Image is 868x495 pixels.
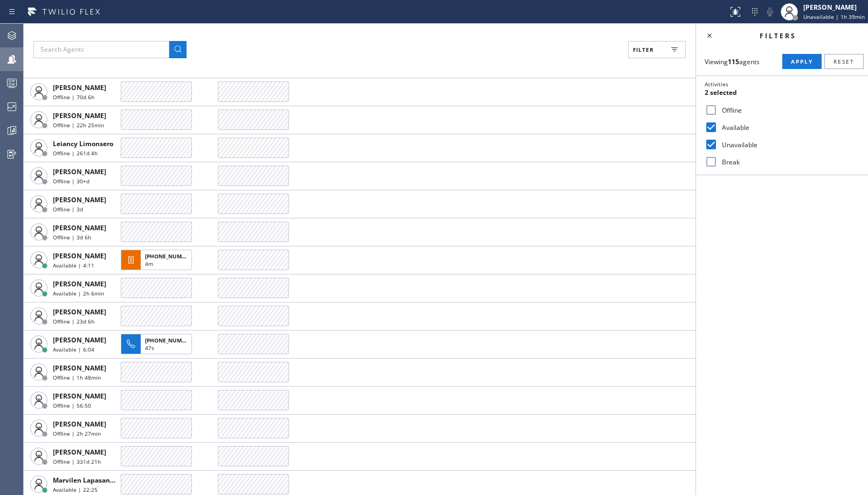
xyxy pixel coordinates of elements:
div: [PERSON_NAME] [803,3,865,12]
span: [PERSON_NAME] [53,448,106,457]
span: Available | 6:04 [53,346,94,353]
span: Leiancy Limonsero [53,139,113,148]
span: 4m [145,260,153,267]
span: Offline | 2h 27min [53,430,101,437]
span: Available | 2h 6min [53,290,104,297]
label: Offline [718,106,859,115]
span: Filter [633,46,654,53]
span: Offline | 331d 21h [53,458,101,465]
span: [PERSON_NAME] [53,279,106,288]
span: Offline | 23d 6h [53,318,94,325]
label: Break [718,157,859,167]
div: Activities [705,80,859,88]
span: [PERSON_NAME] [53,307,106,317]
span: [PERSON_NAME] [53,251,106,260]
span: Offline | 1h 48min [53,374,101,381]
span: [PERSON_NAME] [53,223,106,232]
button: [PHONE_NUMBER]47s [121,331,195,357]
span: Available | 4:11 [53,262,94,269]
span: Offline | 3d 6h [53,233,91,241]
input: Search Agents [33,41,169,58]
button: Filter [628,41,686,58]
button: Reset [824,54,864,69]
span: Offline | 56:50 [53,402,91,409]
span: Available | 22:25 [53,486,98,493]
button: Mute [762,4,777,19]
span: [PERSON_NAME] [53,195,106,204]
span: [PERSON_NAME] [53,391,106,401]
span: 2 selected [705,88,737,97]
span: [PHONE_NUMBER] [145,336,194,344]
strong: 115 [728,57,739,66]
span: [PERSON_NAME] [53,335,106,345]
span: Offline | 261d 4h [53,149,98,157]
span: Offline | 70d 6h [53,93,94,101]
span: [PERSON_NAME] [53,420,106,429]
span: Offline | 3d [53,205,83,213]
span: Apply [791,58,813,65]
span: [PERSON_NAME] [53,111,106,120]
span: [PERSON_NAME] [53,363,106,373]
span: Filters [760,31,796,40]
span: Unavailable | 1h 39min [803,13,865,20]
button: Apply [782,54,822,69]
span: 47s [145,344,154,352]
label: Unavailable [718,140,859,149]
span: [PERSON_NAME] [53,167,106,176]
span: Offline | 22h 25min [53,121,104,129]
span: Offline | 30+d [53,177,89,185]
span: Marvilen Lapasanda [53,476,118,485]
label: Available [718,123,859,132]
button: [PHONE_NUMBER]4m [121,246,195,273]
span: Viewing agents [705,57,760,66]
span: Reset [833,58,855,65]
span: [PERSON_NAME] [53,83,106,92]
span: [PHONE_NUMBER] [145,252,194,260]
